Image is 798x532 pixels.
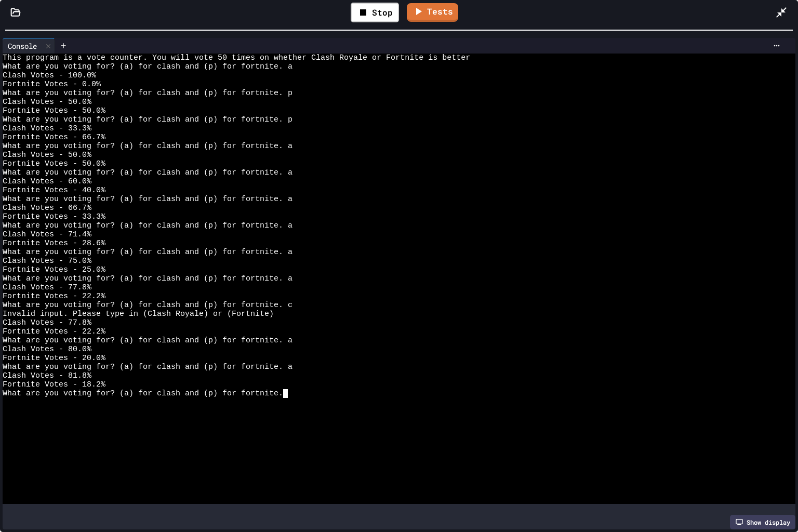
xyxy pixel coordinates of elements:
span: What are you voting for? (a) for clash and (p) for fortnite. c [3,301,292,310]
span: What are you voting for? (a) for clash and (p) for fortnite. a [3,221,292,230]
span: What are you voting for? (a) for clash and (p) for fortnite. p [3,115,292,124]
span: What are you voting for? (a) for clash and (p) for fortnite. a [3,336,292,345]
span: What are you voting for? (a) for clash and (p) for fortnite. a [3,248,292,257]
span: What are you voting for? (a) for clash and (p) for fortnite. p [3,89,292,98]
span: What are you voting for? (a) for clash and (p) for fortnite. a [3,168,292,177]
span: What are you voting for? (a) for clash and (p) for fortnite. a [3,142,292,151]
span: What are you voting for? (a) for clash and (p) for fortnite. a [3,363,292,371]
span: Invalid input. Please type in (Clash Royale) or (Fortnite) [3,310,274,318]
span: This program is a vote counter. You will vote 50 times on whether Clash Royale or Fortnite is better [3,54,470,62]
span: What are you voting for? (a) for clash and (p) for fortnite. a [3,62,292,71]
span: What are you voting for? (a) for clash and (p) for fortnite. a [3,274,292,283]
span: What are you voting for? (a) for clash and (p) for fortnite. a [3,195,292,204]
span: What are you voting for? (a) for clash and (p) for fortnite. [3,389,283,398]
